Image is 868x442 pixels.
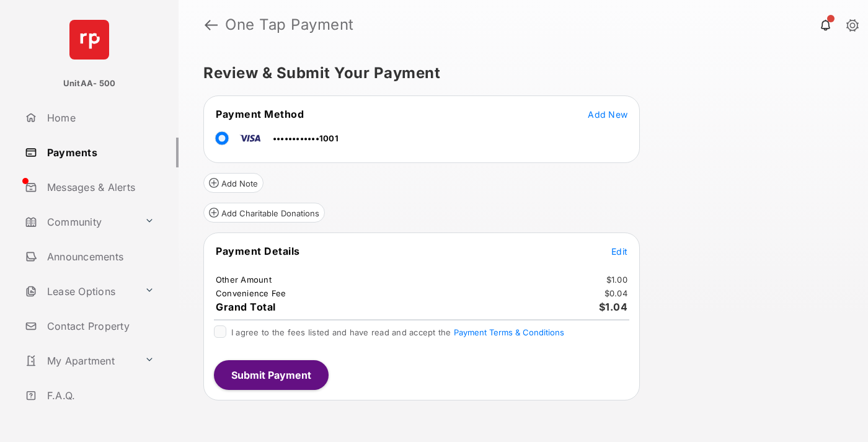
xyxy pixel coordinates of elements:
[214,360,329,390] button: Submit Payment
[216,245,300,257] span: Payment Details
[20,346,139,376] a: My Apartment
[20,311,179,341] a: Contact Property
[599,301,628,313] span: $1.04
[454,327,564,337] button: I agree to the fees listed and have read and accept the
[231,327,564,337] span: I agree to the fees listed and have read and accept the
[203,203,325,223] button: Add Charitable Donations
[63,77,116,90] p: UnitAA- 500
[273,133,339,143] span: ••••••••••••1001
[20,138,179,167] a: Payments
[216,108,304,120] span: Payment Method
[606,274,628,285] td: $1.00
[611,245,627,257] button: Edit
[20,381,179,410] a: F.A.Q.
[604,288,628,299] td: $0.04
[225,17,354,32] strong: One Tap Payment
[588,108,627,120] button: Add New
[20,207,139,237] a: Community
[20,242,179,272] a: Announcements
[215,274,272,285] td: Other Amount
[215,288,287,299] td: Convenience Fee
[203,173,263,193] button: Add Note
[611,246,627,257] span: Edit
[69,20,109,60] img: svg+xml;base64,PHN2ZyB4bWxucz0iaHR0cDovL3d3dy53My5vcmcvMjAwMC9zdmciIHdpZHRoPSI2NCIgaGVpZ2h0PSI2NC...
[20,172,179,202] a: Messages & Alerts
[20,276,139,306] a: Lease Options
[588,109,627,120] span: Add New
[216,301,276,313] span: Grand Total
[203,66,833,81] h5: Review & Submit Your Payment
[20,103,179,133] a: Home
